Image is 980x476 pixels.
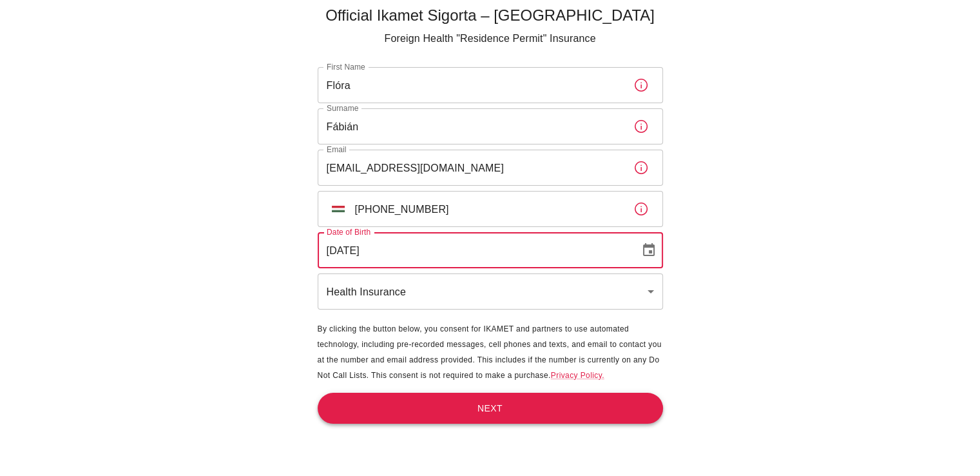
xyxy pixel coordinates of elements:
[636,237,662,263] button: Choose date, selected date is Jan 11, 2002
[332,206,345,212] img: unknown
[551,371,604,380] a: Privacy Policy.
[327,226,370,237] label: Date of Birth
[318,393,663,424] button: Next
[327,61,365,72] label: First Name
[327,103,358,114] label: Surname
[318,5,663,26] h5: Official Ikamet Sigorta – [GEOGRAPHIC_DATA]
[318,324,662,380] span: By clicking the button below, you consent for IKAMET and partners to use automated technology, in...
[318,273,663,310] div: Health Insurance
[318,31,663,46] p: Foreign Health "Residence Permit" Insurance
[327,197,350,221] button: Select country
[318,232,631,268] input: DD/MM/YYYY
[327,144,347,155] label: Email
